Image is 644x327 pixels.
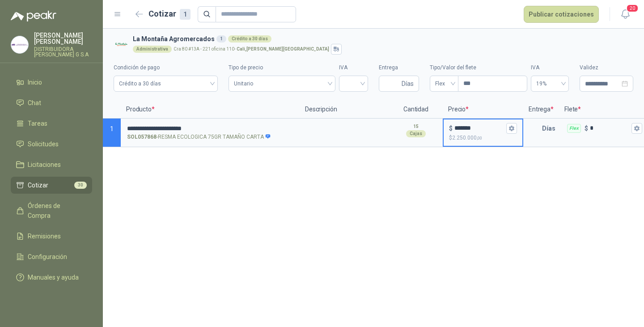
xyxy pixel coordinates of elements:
span: Tareas [28,119,47,128]
button: Publicar cotizaciones [524,6,599,23]
span: Solicitudes [28,139,59,149]
img: Company Logo [114,37,129,52]
a: Chat [11,94,92,111]
span: 19% [536,77,563,90]
span: Crédito a 30 días [119,77,212,90]
span: 30 [74,182,87,189]
p: - RESMA ECOLOGICA 75GR TAMAÑO CARTA [127,133,271,141]
input: SOL057868-RESMA ECOLOGICA 75GR TAMAÑO CARTA [127,125,293,132]
span: Manuales y ayuda [28,272,79,282]
strong: SOL057868 [127,133,157,141]
p: Descripción [300,101,389,119]
span: Días [402,76,414,91]
p: Cantidad [389,101,443,119]
span: Órdenes de Compra [28,201,84,221]
label: Condición de pago [114,64,218,72]
strong: Cali , [PERSON_NAME][GEOGRAPHIC_DATA] [237,47,329,51]
div: 1 [180,9,191,20]
p: Precio [443,101,523,119]
a: Órdenes de Compra [11,197,92,224]
span: Configuración [28,252,67,262]
div: Crédito a 30 días [228,35,271,42]
label: Tipo/Valor del flete [430,64,527,72]
p: DISTRIBUIDORA [PERSON_NAME] G S.A [34,47,92,57]
label: Validez [580,64,633,72]
div: Flex [567,124,581,133]
a: Cotizar30 [11,177,92,194]
p: Entrega [523,101,559,119]
p: [PERSON_NAME] [PERSON_NAME] [34,32,92,45]
span: 20 [626,4,639,13]
div: Cajas [406,130,426,137]
a: Solicitudes [11,136,92,153]
img: Company Logo [11,36,28,53]
span: Flex [435,77,453,90]
input: $$2.250.000,00 [454,125,504,132]
p: 15 [413,123,419,130]
label: Entrega [379,64,419,72]
a: Tareas [11,115,92,132]
img: Logo peakr [11,11,56,21]
h2: Cotizar [148,8,191,20]
a: Remisiones [11,228,92,245]
div: 1 [216,35,226,42]
h3: La Montaña Agromercados [133,34,630,44]
a: Manuales y ayuda [11,269,92,286]
p: Días [542,119,559,137]
div: Administrativa [133,46,172,53]
p: Producto [121,101,300,119]
a: Configuración [11,248,92,265]
p: $ [449,134,517,142]
button: Flex $ [631,123,642,134]
span: 2.250.000 [452,135,482,141]
span: 1 [110,125,114,132]
span: ,00 [477,136,482,140]
input: Flex $ [590,125,630,132]
p: $ [585,123,588,133]
p: $ [449,123,453,133]
span: Licitaciones [28,160,61,170]
button: $$2.250.000,00 [506,123,517,134]
span: Cotizar [28,180,48,190]
span: Remisiones [28,231,61,241]
a: Inicio [11,74,92,91]
button: 20 [617,6,633,22]
p: Cra 80 #13A - 221 oficina 110 - [174,47,329,51]
span: Unitario [234,77,330,90]
a: Licitaciones [11,156,92,173]
label: IVA [531,64,569,72]
label: IVA [339,64,368,72]
span: Inicio [28,77,42,87]
label: Tipo de precio [229,64,335,72]
span: Chat [28,98,41,108]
